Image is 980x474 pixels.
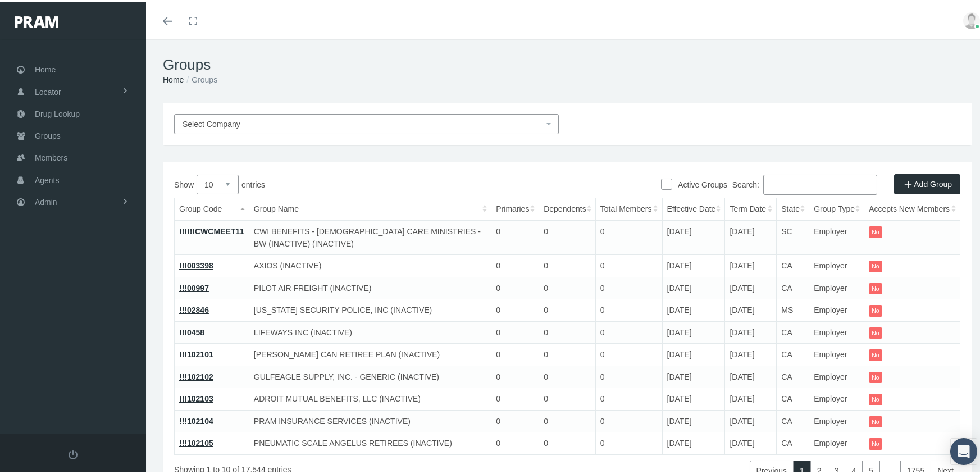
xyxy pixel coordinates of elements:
[809,341,864,364] td: Employer
[950,436,977,463] div: Open Intercom Messenger
[809,218,864,253] td: Employer
[249,430,491,453] td: PNEUMATIC SCALE ANGELUS RETIREES (INACTIVE)
[595,341,662,364] td: 0
[539,341,596,364] td: 0
[725,408,777,430] td: [DATE]
[864,196,960,218] th: Accepts New Members: activate to sort column ascending
[249,275,491,297] td: PILOT AIR FREIGHT (INACTIVE)
[725,253,777,275] td: [DATE]
[672,176,727,189] label: Active Groups
[894,172,960,192] a: Add Group
[725,218,777,253] td: [DATE]
[35,145,67,166] span: Members
[197,172,239,192] select: Showentries
[179,436,213,445] a: !!!102105
[249,218,491,253] td: CWI BENEFITS - [DEMOGRAPHIC_DATA] CARE MINISTRIES - BW (INACTIVE) (INACTIVE)
[595,297,662,320] td: 0
[725,275,777,297] td: [DATE]
[179,281,209,290] a: !!!00997
[869,414,882,426] itemstyle: No
[179,370,213,379] a: !!!102102
[163,73,184,82] a: Home
[662,363,725,386] td: [DATE]
[595,319,662,341] td: 0
[809,430,864,453] td: Employer
[732,172,877,193] label: Search:
[662,218,725,253] td: [DATE]
[777,430,809,453] td: CA
[777,408,809,430] td: CA
[662,319,725,341] td: [DATE]
[249,363,491,386] td: GULFEAGLE SUPPLY, INC. - GENERIC (INACTIVE)
[163,54,972,71] h1: Groups
[725,196,777,218] th: Term Date: activate to sort column ascending
[869,224,882,236] itemstyle: No
[491,341,539,364] td: 0
[809,253,864,275] td: Employer
[595,408,662,430] td: 0
[725,430,777,453] td: [DATE]
[662,253,725,275] td: [DATE]
[539,253,596,275] td: 0
[35,189,57,211] span: Admin
[179,392,213,401] a: !!!102103
[249,253,491,275] td: AXIOS (INACTIVE)
[249,408,491,430] td: PRAM INSURANCE SERVICES (INACTIVE)
[777,363,809,386] td: CA
[35,57,56,78] span: Home
[725,386,777,408] td: [DATE]
[869,436,882,448] itemstyle: No
[249,297,491,320] td: [US_STATE] SECURITY POLICE, INC (INACTIVE)
[179,225,244,234] a: !!!!!!CWCMEET11
[869,391,882,403] itemstyle: No
[809,275,864,297] td: Employer
[539,386,596,408] td: 0
[491,363,539,386] td: 0
[184,71,217,84] li: Groups
[662,430,725,453] td: [DATE]
[869,258,882,270] itemstyle: No
[539,430,596,453] td: 0
[539,363,596,386] td: 0
[35,101,80,122] span: Drug Lookup
[595,218,662,253] td: 0
[539,297,596,320] td: 0
[809,297,864,320] td: Employer
[662,341,725,364] td: [DATE]
[595,253,662,275] td: 0
[595,196,662,218] th: Total Members: activate to sort column ascending
[869,281,882,293] itemstyle: No
[491,196,539,218] th: Primaries: activate to sort column ascending
[777,386,809,408] td: CA
[595,430,662,453] td: 0
[179,303,209,312] a: !!!02846
[491,218,539,253] td: 0
[491,408,539,430] td: 0
[869,325,882,337] itemstyle: No
[595,275,662,297] td: 0
[869,303,882,315] itemstyle: No
[595,363,662,386] td: 0
[539,218,596,253] td: 0
[249,386,491,408] td: ADROIT MUTUAL BENEFITS, LLC (INACTIVE)
[249,196,491,218] th: Group Name: activate to sort column ascending
[777,196,809,218] th: State: activate to sort column ascending
[809,408,864,430] td: Employer
[179,326,204,335] a: !!!0458
[595,386,662,408] td: 0
[662,297,725,320] td: [DATE]
[777,218,809,253] td: SC
[777,341,809,364] td: CA
[35,123,61,144] span: Groups
[809,319,864,341] td: Employer
[249,319,491,341] td: LIFEWAYS INC (INACTIVE)
[175,196,249,218] th: Group Code: activate to sort column descending
[539,196,596,218] th: Dependents: activate to sort column ascending
[725,319,777,341] td: [DATE]
[777,319,809,341] td: CA
[539,275,596,297] td: 0
[963,10,980,27] img: user-placeholder.jpg
[15,14,58,25] img: PRAM_20_x_78.png
[491,386,539,408] td: 0
[539,408,596,430] td: 0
